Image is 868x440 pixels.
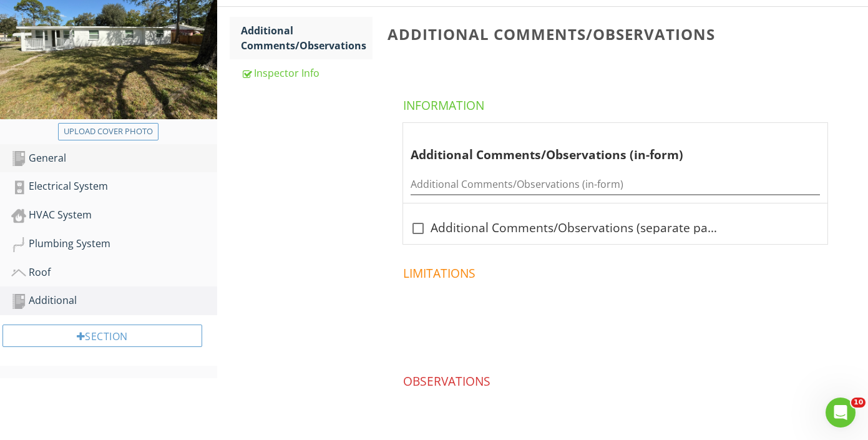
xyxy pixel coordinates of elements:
[388,26,848,42] h3: Additional Comments/Observations
[11,265,217,281] div: Roof
[58,123,158,140] button: Upload cover photo
[64,125,153,138] div: Upload cover photo
[403,260,832,281] h4: Limitations
[241,66,373,81] div: Inspector Info
[11,150,217,167] div: General
[11,178,217,195] div: Electrical System
[403,92,832,114] h4: Information
[11,236,217,252] div: Plumbing System
[826,398,856,428] iframe: Intercom live chat
[411,128,800,164] div: Additional Comments/Observations (in-form)
[2,325,202,347] div: Section
[403,368,832,389] h4: Observations
[11,293,217,309] div: Additional
[851,398,866,408] span: 10
[241,23,373,53] div: Additional Comments/Observations
[411,174,820,195] input: Additional Comments/Observations (in-form)
[11,207,217,223] div: HVAC System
